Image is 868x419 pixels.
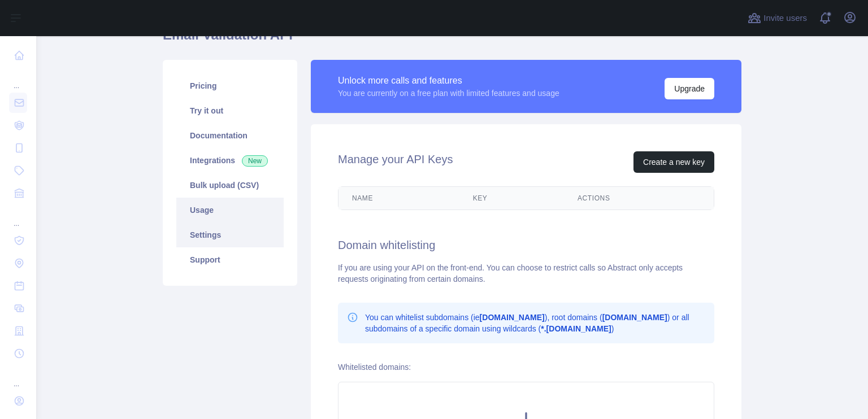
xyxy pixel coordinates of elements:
label: Whitelisted domains: [338,363,411,372]
th: Name [338,187,459,209]
a: Bulk upload (CSV) [176,173,284,198]
th: Key [459,187,564,209]
p: You can whitelist subdomains (ie ), root domains ( ) or all subdomains of a specific domain using... [365,312,705,334]
h1: Email Validation API [163,26,741,53]
div: ... [9,206,27,228]
span: New [242,155,268,167]
button: Create a new key [633,151,714,173]
h2: Domain whitelisting [338,237,714,253]
a: Support [176,247,284,272]
b: *.[DOMAIN_NAME] [541,324,611,333]
a: Integrations New [176,148,284,173]
span: Invite users [763,12,807,25]
div: You are currently on a free plan with limited features and usage [338,88,559,99]
div: If you are using your API on the front-end. You can choose to restrict calls so Abstract only acc... [338,262,714,285]
b: [DOMAIN_NAME] [602,313,667,322]
th: Actions [564,187,714,209]
a: Settings [176,222,284,247]
h2: Manage your API Keys [338,151,453,173]
div: Unlock more calls and features [338,74,559,88]
a: Usage [176,198,284,222]
button: Upgrade [665,78,714,99]
a: Pricing [176,73,284,98]
div: ... [9,366,27,389]
a: Try it out [176,98,284,123]
div: ... [9,68,27,90]
button: Invite users [745,9,809,27]
a: Documentation [176,123,284,148]
b: [DOMAIN_NAME] [480,313,545,322]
